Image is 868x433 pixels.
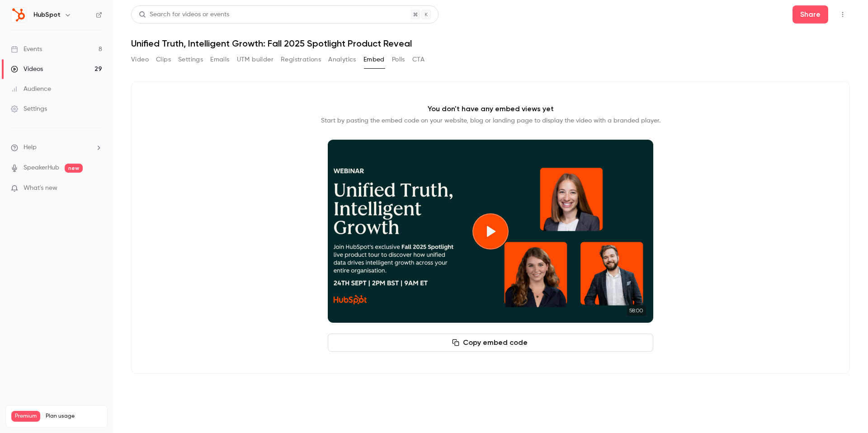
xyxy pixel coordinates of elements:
div: Audience [11,85,51,94]
button: Top Bar Actions [835,7,850,22]
button: Clips [156,52,171,67]
h1: Unified Truth, Intelligent Growth: Fall 2025 Spotlight Product Reveal [131,38,850,49]
button: Share [793,5,828,24]
section: Cover [328,140,653,323]
button: Settings [178,52,203,67]
div: Events [11,45,42,54]
button: Polls [392,52,405,67]
button: Play video [472,213,509,249]
button: Analytics [328,52,356,67]
span: Help [24,143,37,152]
div: Settings [11,104,47,113]
button: Embed [363,52,385,67]
p: You don't have any embed views yet [428,104,554,114]
h6: HubSpot [33,10,61,19]
button: CTA [412,52,425,67]
span: Premium [11,411,40,422]
span: Plan usage [46,413,102,420]
button: Copy embed code [328,334,653,352]
a: SpeakerHub [24,163,59,173]
div: Videos [11,65,43,74]
iframe: Noticeable Trigger [91,184,102,193]
button: UTM builder [237,52,274,67]
p: Start by pasting the embed code on your website, blog or landing page to display the video with a... [321,116,660,125]
time: 58:00 [627,305,646,315]
button: Emails [210,52,229,67]
div: Search for videos or events [139,10,229,19]
span: What's new [24,184,57,193]
button: Video [131,52,149,67]
span: new [65,164,83,173]
button: Registrations [281,52,321,67]
li: help-dropdown-opener [11,143,102,152]
img: HubSpot [11,8,26,22]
